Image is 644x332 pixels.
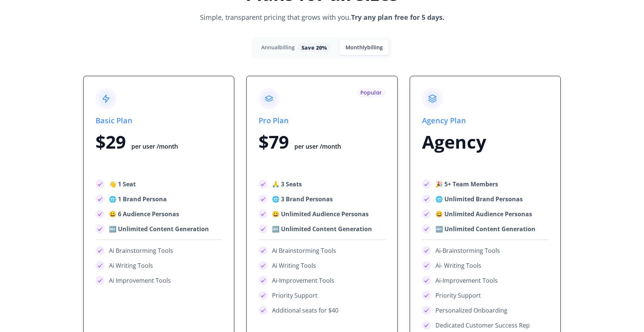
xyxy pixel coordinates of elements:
div: Ai Improvement Tools [109,276,171,285]
strong: Try any plan free for 5 days. [351,13,444,22]
strong: 😀 Unlimited Audience Personas [435,210,532,218]
div: Ai Writing Tools [272,261,316,270]
div: Personalized Onboarding [435,306,507,315]
strong: 🎉 5+ Team Members [435,180,498,188]
div: Ai Writing Tools [109,261,153,270]
strong: 🔤 Unlimited Content Generation [435,225,535,233]
span: per user /month [289,142,341,151]
div: Popular [360,89,382,97]
strong: 🌐 3 Brand Personas [272,195,333,203]
h2: Pro Plan [259,115,385,128]
div: Monthly [346,44,383,51]
h2: Basic Plan [96,115,222,128]
div: $79 [259,131,385,168]
div: Additional seats for $40 [272,306,338,315]
div: $29 [96,131,222,168]
div: Simple, transparent pricing that grows with you. [179,12,465,22]
div: Save 20% [301,44,327,52]
strong: 🔤 Unlimited Content Generation [272,225,372,233]
div: Ai-Improvement Tools [272,276,334,285]
strong: 👋 1 Seat [109,180,136,188]
span: billing [279,44,295,51]
strong: 🌐 1 Brand Persona [109,195,167,203]
strong: 🌐 Unlimited Brand Personas [435,195,523,203]
div: Priority Support [272,291,318,300]
div: Ai Brainstorming Tools [272,246,336,255]
div: Agency [422,131,548,168]
div: Ai-Brainstorming Tools [435,246,500,255]
div: Ai Brainstorming Tools [109,246,173,255]
span: billing [367,44,383,51]
h2: Agency Plan [422,115,548,128]
strong: 🙏 3 Seats [272,180,302,188]
div: Annual [261,44,295,51]
div: Ai- Writing Tools [435,261,481,270]
strong: 🔤 Unlimited Content Generation [109,225,209,233]
div: Priority Support [435,291,481,300]
strong: 😀 Unlimited Audience Personas [272,210,369,218]
div: Ai-Improvement Tools [435,276,498,285]
strong: 😀 6 Audience Personas [109,210,179,218]
div: Dedicated Customer Success Rep [435,321,530,330]
span: per user /month [126,142,178,151]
